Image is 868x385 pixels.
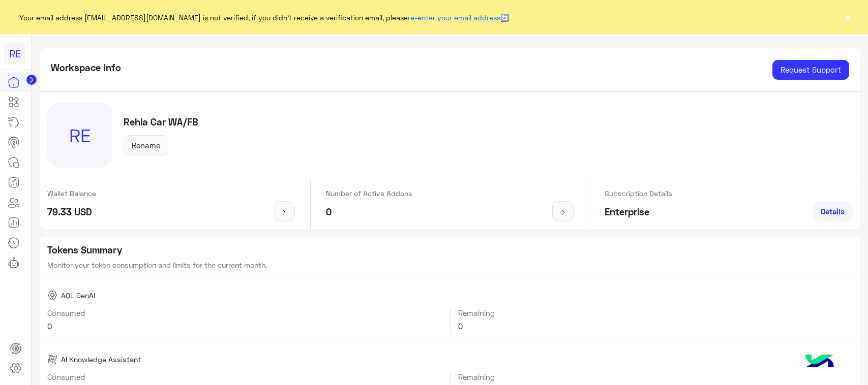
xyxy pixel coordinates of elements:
[61,290,95,301] span: AQL GenAI
[47,260,853,270] p: Monitor your token consumption and limits for the current month.
[326,188,412,199] p: Number of Active Addons
[47,308,442,317] h6: Consumed
[47,188,96,199] p: Wallet Balance
[124,135,168,155] button: Rename
[813,201,853,221] a: Details
[458,308,853,317] h6: Remaining
[19,12,509,23] span: Your email address [EMAIL_ADDRESS][DOMAIN_NAME] is not verified, if you didn't receive a verifica...
[124,116,198,128] h5: Rehla Car WA/FB
[772,60,849,80] a: Request Support
[802,344,837,380] img: hulul-logo.png
[843,12,853,22] button: ×
[278,208,291,216] img: icon
[605,188,672,199] p: Subscription Details
[47,290,57,300] img: AQL GenAI
[605,206,672,218] h5: Enterprise
[47,244,853,256] h5: Tokens Summary
[47,354,57,364] img: AI Knowledge Assistant
[47,372,442,381] h6: Consumed
[47,322,442,331] h6: 0
[47,103,112,168] div: RE
[408,13,500,22] a: re-enter your email address
[821,207,845,216] span: Details
[47,206,96,218] h5: 79.33 USD
[61,354,141,365] span: AI Knowledge Assistant
[51,62,121,74] h5: Workspace Info
[326,206,412,218] h5: 0
[557,208,570,216] img: icon
[458,372,853,381] h6: Remaining
[458,322,853,331] h6: 0
[4,43,26,65] div: RE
